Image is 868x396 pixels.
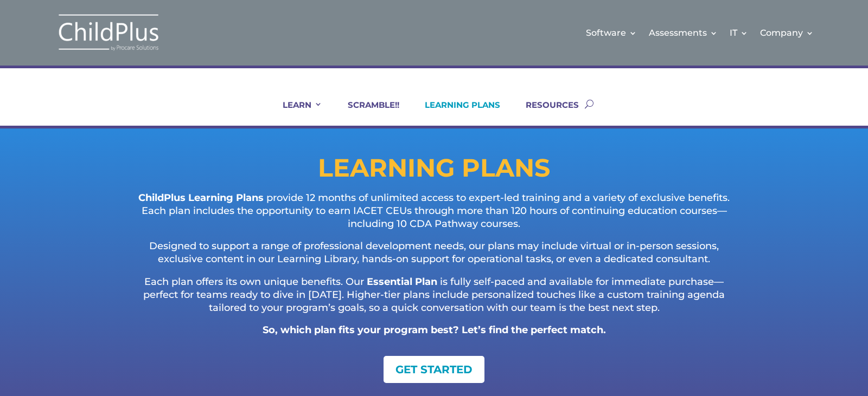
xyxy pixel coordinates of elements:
[411,100,500,126] a: LEARNING PLANS
[334,100,399,126] a: SCRAMBLE!!
[512,100,579,126] a: RESOURCES
[130,276,738,324] p: Each plan offers its own unique benefits. Our is fully self-paced and available for immediate pur...
[269,100,322,126] a: LEARN
[730,11,748,55] a: IT
[760,11,814,55] a: Company
[130,192,738,240] p: provide 12 months of unlimited access to expert-led training and a variety of exclusive benefits....
[384,356,484,383] a: GET STARTED
[87,155,781,186] h1: LEARNING PLANS
[586,11,637,55] a: Software
[649,11,718,55] a: Assessments
[263,324,606,336] strong: So, which plan fits your program best? Let’s find the perfect match.
[367,276,437,288] strong: Essential Plan
[130,240,738,276] p: Designed to support a range of professional development needs, our plans may include virtual or i...
[138,192,264,204] strong: ChildPlus Learning Plans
